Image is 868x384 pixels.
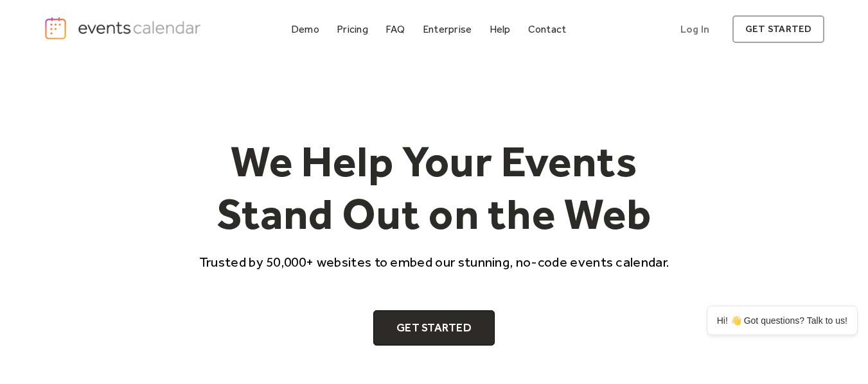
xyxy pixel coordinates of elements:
div: Demo [291,26,319,33]
div: FAQ [385,26,405,33]
a: FAQ [380,21,411,38]
a: Demo [286,21,324,38]
a: Pricing [332,21,373,38]
h1: We Help Your Events Stand Out on the Web [188,135,681,240]
a: Enterprise [418,21,477,38]
a: home [44,16,204,41]
div: Contact [528,26,567,33]
div: Enterprise [423,26,472,33]
div: Pricing [337,26,368,33]
a: Contact [523,21,572,38]
a: Help [484,21,516,38]
a: Get Started [373,310,495,346]
p: Trusted by 50,000+ websites to embed our stunning, no-code events calendar. [188,253,681,271]
div: Help [490,26,511,33]
a: Log In [668,15,722,43]
a: get started [732,15,824,43]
